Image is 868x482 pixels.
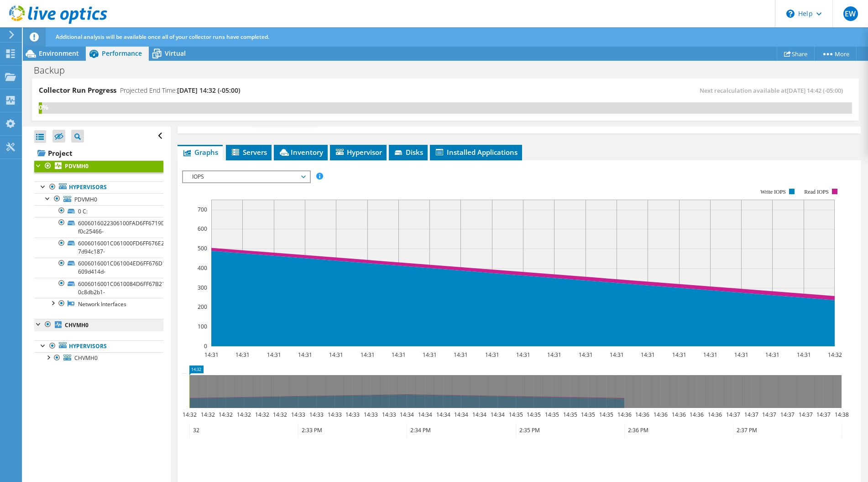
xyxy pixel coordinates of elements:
text: 14:37 [726,411,740,418]
text: 14:33 [328,411,342,418]
span: IOPS [188,171,305,182]
a: PDVMH0 [34,193,163,205]
span: Virtual [165,49,186,58]
text: 14:35 [527,411,541,418]
text: 300 [198,284,207,291]
text: 14:32 [828,351,842,359]
span: CHVMH0 [74,354,98,362]
text: 14:33 [291,411,305,418]
text: Write IOPS [760,189,786,195]
span: Next recalculation available at [700,86,847,95]
text: Read IOPS [804,189,829,195]
text: 14:31 [703,351,717,359]
text: 600 [198,225,207,233]
a: CHVMH0 [34,319,163,331]
text: 14:31 [610,351,624,359]
text: 14:34 [418,411,432,418]
text: 14:32 [237,411,251,418]
text: 14:31 [454,351,468,359]
text: 14:36 [672,411,686,418]
div: 0% [39,102,42,112]
text: 14:31 [267,351,281,359]
text: 14:31 [765,351,779,359]
text: 14:31 [547,351,561,359]
text: 14:32 [255,411,269,418]
h4: Projected End Time: [120,85,240,95]
text: 14:32 [273,411,287,418]
span: Hypervisor [335,148,382,157]
text: 14:37 [816,411,831,418]
text: 0 [204,342,207,350]
a: Share [777,47,815,61]
a: 6006016001C0610084D6FF67B21D495D-0c8db2b1- [34,278,163,298]
text: 14:37 [744,411,758,418]
text: 14:35 [599,411,613,418]
text: 200 [198,303,207,311]
text: 14:34 [400,411,414,418]
span: Graphs [182,148,218,157]
text: 14:38 [835,411,849,418]
a: 6006016022306100FAD6FF6719DBE190-f0c25466- [34,217,163,237]
span: Servers [230,148,267,157]
text: 500 [198,244,207,252]
text: 14:33 [364,411,378,418]
a: 6006016001C061004ED6FF676D17BAAA-609d414d- [34,258,163,278]
text: 14:33 [345,411,360,418]
a: Network Interfaces [34,298,163,310]
text: 14:31 [329,351,343,359]
text: 14:34 [491,411,505,418]
a: More [814,47,857,61]
text: 14:31 [734,351,748,359]
text: 14:32 [183,411,197,418]
span: Inventory [278,148,323,157]
text: 14:31 [392,351,406,359]
a: Project [34,146,163,160]
text: 14:34 [436,411,450,418]
text: 14:37 [780,411,795,418]
text: 14:31 [298,351,312,359]
text: 14:35 [581,411,595,418]
text: 14:32 [201,411,215,418]
text: 14:31 [235,351,250,359]
text: 14:33 [382,411,396,418]
text: 14:31 [797,351,811,359]
text: 14:31 [516,351,530,359]
text: 14:36 [654,411,668,418]
a: Hypervisors [34,181,163,193]
text: 14:36 [635,411,649,418]
span: Environment [39,49,79,58]
text: 14:31 [361,351,375,359]
text: 14:36 [708,411,722,418]
span: PDVMH0 [74,196,97,203]
text: 14:33 [309,411,324,418]
h1: Backup [30,65,79,75]
a: Hypervisors [34,340,163,352]
span: EW [843,6,858,21]
a: 0 C: [34,205,163,217]
text: 700 [198,206,207,213]
text: 14:35 [563,411,577,418]
text: 14:31 [579,351,593,359]
a: CHVMH0 [34,352,163,364]
a: 6006016001C061000FD6FF676E2603A8-7d94c187- [34,238,163,258]
text: 14:31 [672,351,686,359]
text: 14:35 [509,411,523,418]
b: CHVMH0 [65,321,89,329]
text: 400 [198,264,207,272]
text: 14:32 [219,411,233,418]
text: 14:31 [204,351,219,359]
span: [DATE] 14:42 (-05:00) [787,86,843,95]
text: 14:35 [545,411,559,418]
text: 100 [198,323,207,330]
text: 14:36 [617,411,632,418]
b: PDVMH0 [65,162,89,170]
span: [DATE] 14:32 (-05:00) [177,86,240,95]
span: Disks [393,148,423,157]
span: Installed Applications [434,148,518,157]
text: 14:34 [472,411,486,418]
a: PDVMH0 [34,160,163,172]
span: Additional analysis will be available once all of your collector runs have completed. [56,33,269,41]
svg: \n [786,10,795,18]
span: Performance [102,49,142,58]
text: 14:31 [641,351,655,359]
